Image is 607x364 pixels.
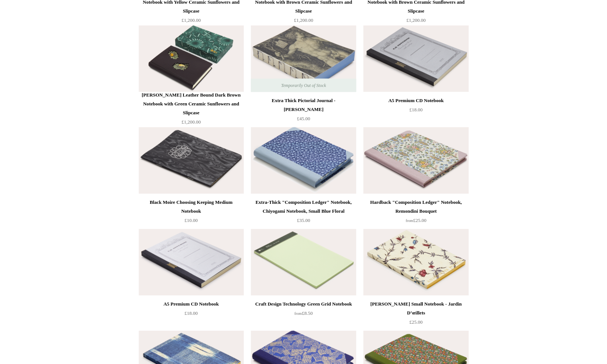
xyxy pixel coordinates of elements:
div: Extra-Thick "Composition Ledger" Notebook, Chiyogami Notebook, Small Blue Floral [253,198,354,216]
span: £35.00 [297,218,310,223]
a: [PERSON_NAME] Leather Bound Dark Brown Notebook with Green Ceramic Sunflowers and Slipcase £1,200.00 [139,91,244,127]
span: Temporarily Out of Stock [274,79,333,92]
img: Extra Thick Pictorial Journal - Adam [251,26,356,92]
div: A5 Premium CD Notebook [365,96,466,105]
span: £1,200.00 [407,17,426,23]
img: Craft Design Technology Green Grid Notebook [251,229,356,296]
span: from [406,219,413,223]
div: Hardback "Composition Ledger" Notebook, Remondini Bouquet [365,198,466,216]
div: Extra Thick Pictorial Journal - [PERSON_NAME] [253,96,354,114]
img: Steve Harrison Leather Bound Dark Brown Notebook with Green Ceramic Sunflowers and Slipcase [139,26,244,92]
a: Black Moire Choosing Keeping Medium Notebook Black Moire Choosing Keeping Medium Notebook [139,127,244,194]
div: Craft Design Technology Green Grid Notebook [253,300,354,309]
img: A5 Premium CD Notebook [139,229,244,296]
a: Extra-Thick "Composition Ledger" Notebook, Chiyogami Notebook, Small Blue Floral Extra-Thick "Com... [251,127,356,194]
span: from [294,311,302,316]
a: A5 Premium CD Notebook A5 Premium CD Notebook [139,229,244,296]
a: Craft Design Technology Green Grid Notebook Craft Design Technology Green Grid Notebook [251,229,356,296]
img: Extra-Thick "Composition Ledger" Notebook, Chiyogami Notebook, Small Blue Floral [251,127,356,194]
div: [PERSON_NAME] Small Notebook - Jardin D’œillets [365,300,466,317]
a: Black Moire Choosing Keeping Medium Notebook £10.00 [139,198,244,228]
a: Extra Thick Pictorial Journal - [PERSON_NAME] £45.00 [251,96,356,127]
span: £18.00 [185,310,198,316]
a: A5 Premium CD Notebook £18.00 [139,300,244,330]
a: Craft Design Technology Green Grid Notebook from£8.50 [251,300,356,330]
span: £25.00 [406,218,426,223]
a: [PERSON_NAME] Small Notebook - Jardin D’œillets £25.00 [363,300,468,330]
span: £18.00 [409,107,423,112]
a: A5 Premium CD Notebook A5 Premium CD Notebook [363,26,468,92]
span: £1,200.00 [294,17,313,23]
div: A5 Premium CD Notebook [141,300,242,309]
span: £45.00 [297,116,310,121]
img: A5 Premium CD Notebook [363,26,468,92]
span: £1,200.00 [182,17,201,23]
span: £8.50 [294,310,313,316]
span: £10.00 [185,218,198,223]
img: Antoinette Poisson Small Notebook - Jardin D’œillets [363,229,468,296]
span: £1,200.00 [182,119,201,125]
a: Steve Harrison Leather Bound Dark Brown Notebook with Green Ceramic Sunflowers and Slipcase Steve... [139,26,244,92]
img: Hardback "Composition Ledger" Notebook, Remondini Bouquet [363,127,468,194]
a: Extra-Thick "Composition Ledger" Notebook, Chiyogami Notebook, Small Blue Floral £35.00 [251,198,356,228]
div: [PERSON_NAME] Leather Bound Dark Brown Notebook with Green Ceramic Sunflowers and Slipcase [141,91,242,117]
a: Hardback "Composition Ledger" Notebook, Remondini Bouquet from£25.00 [363,198,468,228]
a: Antoinette Poisson Small Notebook - Jardin D’œillets Antoinette Poisson Small Notebook - Jardin D... [363,229,468,296]
img: Black Moire Choosing Keeping Medium Notebook [139,127,244,194]
a: Hardback "Composition Ledger" Notebook, Remondini Bouquet Hardback "Composition Ledger" Notebook,... [363,127,468,194]
div: Black Moire Choosing Keeping Medium Notebook [141,198,242,216]
a: A5 Premium CD Notebook £18.00 [363,96,468,127]
a: Extra Thick Pictorial Journal - Adam Extra Thick Pictorial Journal - Adam Temporarily Out of Stock [251,26,356,92]
span: £25.00 [409,319,423,325]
